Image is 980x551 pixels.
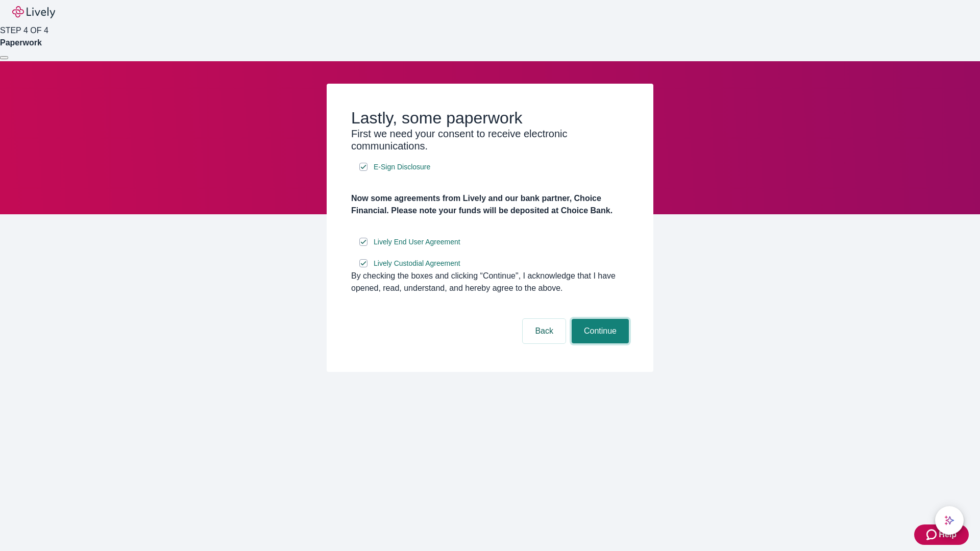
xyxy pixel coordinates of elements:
[935,506,964,535] button: chat
[351,270,629,294] div: By checking the boxes and clicking “Continue", I acknowledge that I have opened, read, understand...
[374,162,430,172] span: E-Sign Disclosure
[914,524,969,545] button: Zendesk support iconHelp
[351,128,629,152] h3: First we need your consent to receive electronic communications.
[374,237,460,247] span: Lively End User Agreement
[374,258,460,269] span: Lively Custodial Agreement
[372,257,462,270] a: e-sign disclosure document
[351,192,629,217] h4: Now some agreements from Lively and our bank partner, Choice Financial. Please note your funds wi...
[351,108,629,128] h2: Lastly, some paperwork
[926,529,939,541] svg: Zendesk support icon
[523,319,566,343] button: Back
[572,319,629,343] button: Continue
[12,6,55,18] img: Lively
[372,161,432,173] a: e-sign disclosure document
[939,529,957,541] span: Help
[372,236,462,248] a: e-sign disclosure document
[944,515,954,525] svg: Lively AI Assistant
